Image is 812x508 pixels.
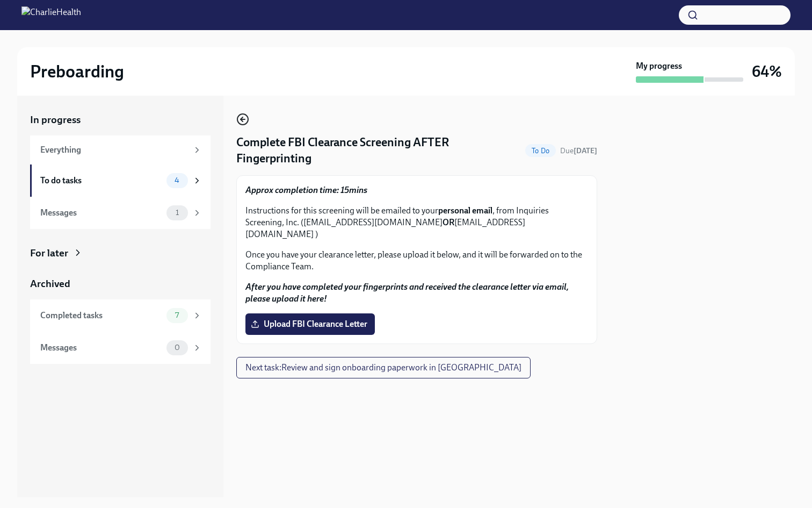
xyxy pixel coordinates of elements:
a: Messages0 [30,332,211,364]
div: For later [30,246,68,260]
span: 1 [169,209,185,217]
a: Archived [30,277,211,291]
strong: Approx completion time: 15mins [245,185,367,195]
span: Upload FBI Clearance Letter [253,319,367,330]
span: 0 [168,344,186,352]
span: To Do [525,147,556,155]
div: Everything [40,144,188,156]
h4: Complete FBI Clearance Screening AFTER Fingerprinting [236,134,521,167]
span: Due [560,146,597,155]
span: Next task : Review and sign onboarding paperwork in [GEOGRAPHIC_DATA] [245,362,521,373]
a: For later [30,246,211,260]
strong: OR [443,217,454,227]
strong: After you have completed your fingerprints and received the clearance letter via email, please up... [245,282,569,304]
div: Messages [40,342,162,354]
a: Everything [30,135,211,164]
span: 7 [169,311,185,319]
button: Next task:Review and sign onboarding paperwork in [GEOGRAPHIC_DATA] [236,357,531,378]
strong: personal email [438,205,492,216]
a: Completed tasks7 [30,299,211,332]
div: Messages [40,207,162,219]
h3: 64% [752,62,782,81]
a: In progress [30,113,211,127]
p: Instructions for this screening will be emailed to your , from Inquiries Screening, Inc. ([EMAIL_... [245,205,588,240]
div: To do tasks [40,175,162,187]
a: Messages1 [30,197,211,229]
span: October 2nd, 2025 09:00 [560,146,597,156]
strong: [DATE] [574,146,597,155]
label: Upload FBI Clearance Letter [245,313,375,335]
a: To do tasks4 [30,164,211,197]
div: Completed tasks [40,310,162,321]
img: CharlieHealth [21,6,81,24]
p: Once you have your clearance letter, please upload it below, and it will be forwarded on to the C... [245,249,588,273]
span: 4 [168,176,186,184]
strong: My progress [636,60,682,72]
h2: Preboarding [30,61,124,82]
